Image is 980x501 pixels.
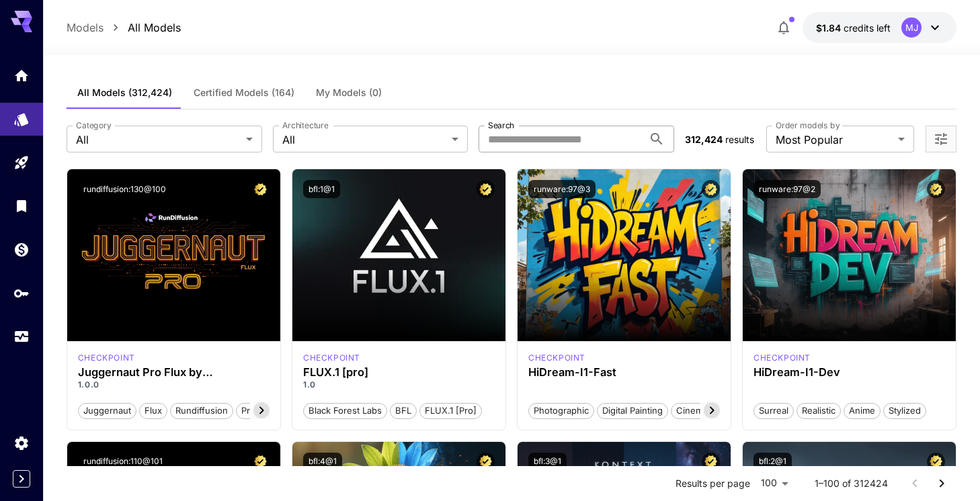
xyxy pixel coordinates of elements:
[725,134,754,145] span: results
[282,120,328,131] label: Architecture
[884,404,926,418] span: Stylized
[419,402,482,419] button: FLUX.1 [pro]
[251,180,270,198] button: Certified Model – Vetted for best performance and includes a commercial license.
[927,180,945,198] button: Certified Model – Vetted for best performance and includes a commercial license.
[76,120,112,131] label: Category
[13,328,30,345] div: Usage
[390,402,417,419] button: BFL
[753,180,821,198] button: runware:97@2
[76,132,241,148] span: All
[303,180,340,198] button: bfl:1@1
[303,379,495,391] p: 1.0
[304,404,386,418] span: Black Forest Labs
[776,132,893,148] span: Most Popular
[13,470,30,488] button: Expand sidebar
[67,19,181,36] nav: breadcrumb
[597,402,668,419] button: Digital Painting
[753,366,945,379] h3: HiDream-I1-Dev
[140,404,167,418] span: flux
[77,87,172,99] span: All Models (312,424)
[139,402,167,419] button: flux
[67,19,104,36] a: Models
[13,67,30,84] div: Home
[391,404,416,418] span: BFL
[753,352,811,364] p: checkpoint
[79,404,136,418] span: juggernaut
[528,180,596,198] button: runware:97@3
[528,352,585,364] div: HiDream Fast
[13,154,30,171] div: Playground
[13,241,30,258] div: Wallet
[78,180,171,198] button: rundiffusion:130@100
[844,404,880,418] span: Anime
[78,352,135,364] div: FLUX.1 D
[844,402,881,419] button: Anime
[477,180,495,198] button: Certified Model – Vetted for best performance and includes a commercial license.
[702,453,720,471] button: Certified Model – Vetted for best performance and includes a commercial license.
[251,453,270,471] button: Certified Model – Vetted for best performance and includes a commercial license.
[488,120,514,131] label: Search
[901,17,922,38] div: MJ
[776,120,840,131] label: Order models by
[676,477,750,490] p: Results per page
[671,402,723,419] button: Cinematic
[528,366,720,379] h3: HiDream-I1-Fast
[529,404,594,418] span: Photographic
[170,402,233,419] button: rundiffusion
[702,180,720,198] button: Certified Model – Vetted for best performance and includes a commercial license.
[128,19,181,36] a: All Models
[844,22,891,34] span: credits left
[78,366,270,379] h3: Juggernaut Pro Flux by RunDiffusion
[756,473,793,493] div: 100
[282,132,447,148] span: All
[194,87,294,99] span: Certified Models (164)
[927,453,945,471] button: Certified Model – Vetted for best performance and includes a commercial license.
[13,281,30,298] div: API Keys
[477,453,495,471] button: Certified Model – Vetted for best performance and includes a commercial license.
[816,22,844,34] span: $1.84
[671,404,722,418] span: Cinematic
[797,404,840,418] span: Realistic
[803,12,956,43] button: $1.84MJ
[685,134,723,145] span: 312,424
[78,402,136,419] button: juggernaut
[598,404,667,418] span: Digital Painting
[236,402,261,419] button: pro
[316,87,382,99] span: My Models (0)
[13,107,30,124] div: Models
[883,402,926,419] button: Stylized
[933,131,949,148] button: Open more filters
[754,404,793,418] span: Surreal
[78,379,270,391] p: 1.0.0
[797,402,841,419] button: Realistic
[815,477,888,490] p: 1–100 of 312424
[78,453,168,471] button: rundiffusion:110@101
[816,21,891,35] div: $1.84
[78,352,135,364] p: checkpoint
[753,453,792,471] button: bfl:2@1
[528,402,594,419] button: Photographic
[13,197,30,214] div: Library
[303,352,360,364] p: checkpoint
[528,352,585,364] p: checkpoint
[303,352,360,364] div: fluxpro
[753,402,794,419] button: Surreal
[303,402,387,419] button: Black Forest Labs
[303,366,495,379] h3: FLUX.1 [pro]
[753,352,811,364] div: HiDream Dev
[237,404,260,418] span: pro
[420,404,481,418] span: FLUX.1 [pro]
[171,404,233,418] span: rundiffusion
[303,453,342,471] button: bfl:4@1
[928,470,955,497] button: Go to next page
[13,435,30,451] div: Settings
[528,453,567,471] button: bfl:3@1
